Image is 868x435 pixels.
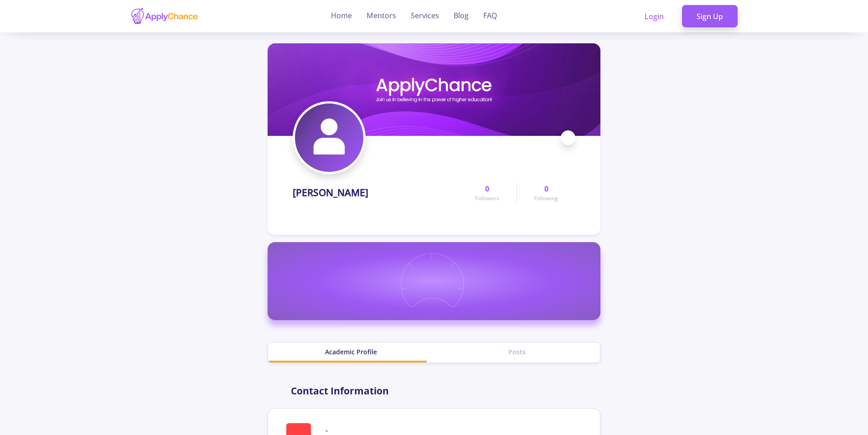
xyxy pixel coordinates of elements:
[130,7,199,25] img: applychance logo
[485,183,489,194] span: 0
[268,43,600,136] img: Ali Mehrabicover image
[544,183,548,194] span: 0
[534,194,558,202] span: Following
[682,5,738,28] a: Sign Up
[295,104,363,172] img: Ali Mehrabiavatar
[291,385,389,397] h2: Contact Information
[517,183,575,202] a: 0Following
[434,347,600,357] div: Posts
[268,347,434,357] div: Academic Profile
[458,183,517,202] a: 0Followers
[293,187,368,198] h1: [PERSON_NAME]
[475,194,499,202] span: Followers
[630,5,678,28] a: Login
